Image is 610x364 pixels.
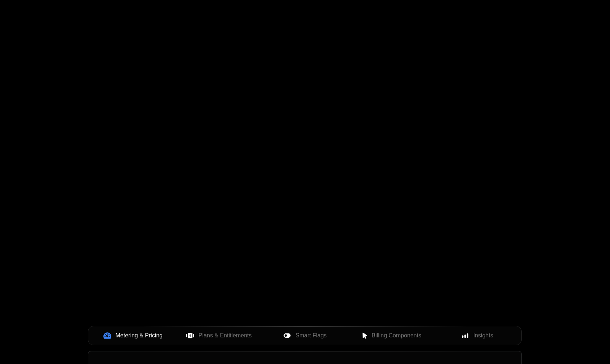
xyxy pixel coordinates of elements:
[473,331,493,340] span: Insights
[434,328,520,343] button: Insights
[90,328,176,343] button: Metering & Pricing
[262,328,348,343] button: Smart Flags
[176,328,262,343] button: Plans & Entitlements
[371,331,421,340] span: Billing Components
[199,331,252,340] span: Plans & Entitlements
[348,328,434,343] button: Billing Components
[295,331,326,340] span: Smart Flags
[116,331,163,340] span: Metering & Pricing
